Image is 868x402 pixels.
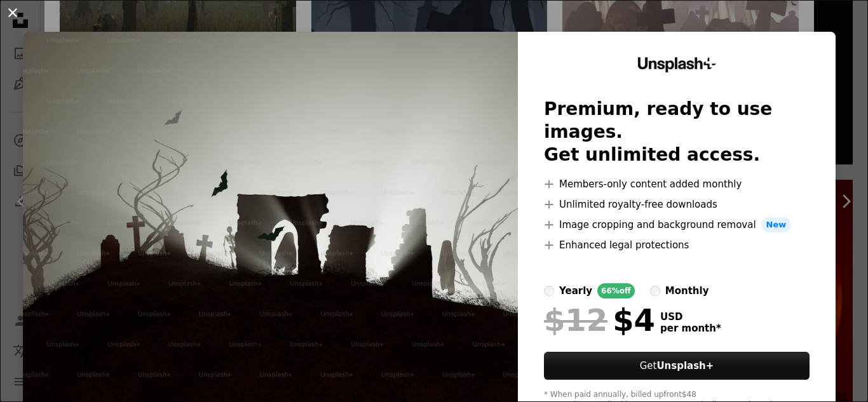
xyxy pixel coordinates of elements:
input: yearly66%off [544,286,554,296]
h2: Premium, ready to use images. Get unlimited access. [544,98,810,166]
input: monthly [650,286,660,296]
div: 66% off [597,283,635,298]
strong: Unsplash+ [656,360,714,372]
li: Image cropping and background removal [544,217,810,232]
span: USD [660,311,721,323]
button: GetUnsplash+ [544,352,810,380]
div: yearly [559,283,592,298]
div: monthly [665,283,709,298]
span: per month * [660,323,721,334]
li: Unlimited royalty-free downloads [544,197,810,212]
div: $4 [544,304,655,337]
span: New [761,217,792,232]
li: Members-only content added monthly [544,177,810,192]
li: Enhanced legal protections [544,238,810,253]
span: $12 [544,304,607,337]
